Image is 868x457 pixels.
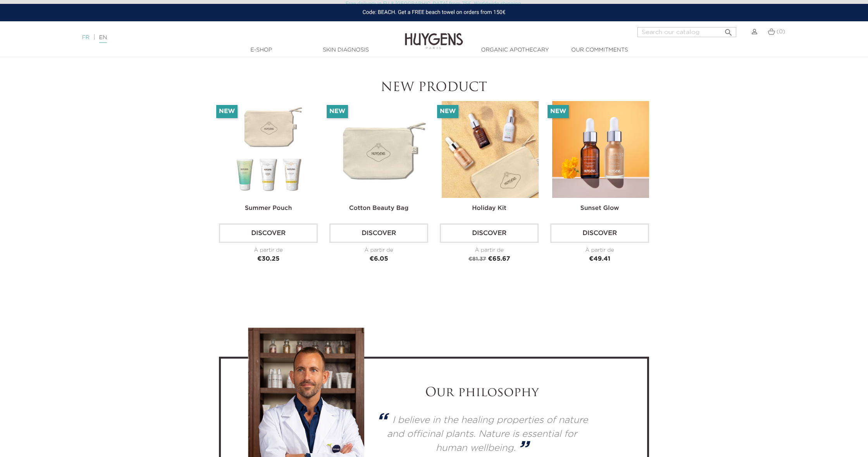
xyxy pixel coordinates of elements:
div: À partir de [329,246,428,254]
img: Holiday kit [442,101,539,198]
div: À partir de [440,246,539,254]
input: Search [637,27,736,37]
a: EN [99,35,107,43]
i:  [724,26,733,35]
span: €49.41 [589,256,610,262]
a: FR [82,35,90,40]
button:  [722,25,735,35]
li: New [327,105,348,118]
a: Cotton Beauty Bag [349,205,408,211]
a: Sunset Glow [580,205,619,211]
li: New [548,105,569,118]
a: Summer pouch [245,205,292,211]
img: Huygens [405,21,463,50]
a: Discover [329,223,428,243]
span: (0) [777,29,785,34]
h2: New product [219,81,649,95]
img: Summer pouch [221,101,318,198]
p: I believe in the healing properties of nature and officinal plants. Nature is essential for human... [387,416,588,453]
a: Discover [440,223,539,243]
a: Skin Diagnosis [307,46,384,54]
img: Sunset Glow [552,101,649,198]
a: Our commitments [561,46,638,54]
div: À partir de [550,246,649,254]
li: New [437,105,458,118]
span: €81.37 [468,256,486,262]
div: À partir de [219,246,318,254]
a: Discover [219,223,318,243]
h2: Our philosophy [376,386,588,400]
a: Discover [550,223,649,243]
div: | [78,33,356,42]
span: €65.67 [488,256,510,262]
a: Organic Apothecary [476,46,554,54]
span: €6.05 [369,256,388,262]
a: Holiday Kit [472,205,506,211]
span: €30.25 [257,256,279,262]
a: E-Shop [222,46,300,54]
img: Cotton Beauty Bag [331,101,428,198]
li: New [216,105,238,118]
